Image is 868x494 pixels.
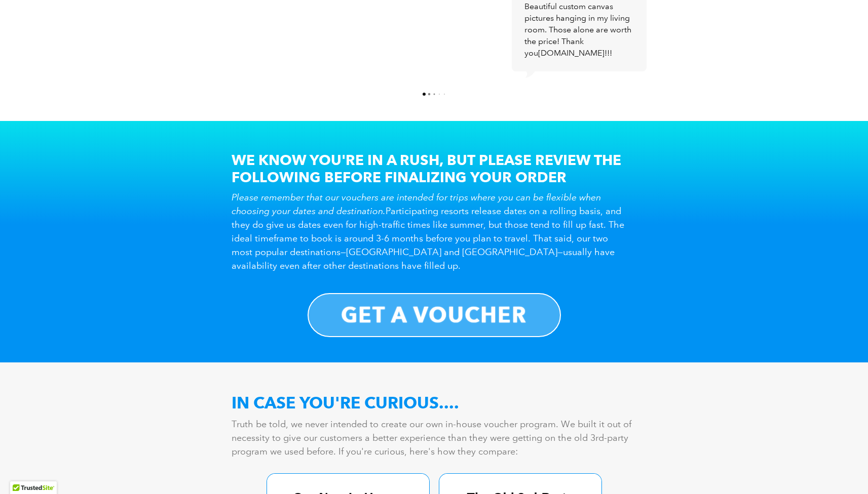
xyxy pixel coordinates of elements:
[232,393,637,413] h2: IN CASE YOU'RE CURIOUS....
[232,151,621,186] b: WE KNOW YOU'RE IN A RUSH, BUT PLEASE REVIEW THE FOLLOWING BEFORE FINALIZING YOUR ORDER
[341,302,527,328] b: GET A VOUCHER
[232,419,631,457] span: Truth be told, we never intended to create our own in-house voucher program. We built it out of n...
[308,293,561,337] a: GET A VOUCHER
[232,192,601,217] em: Please remember that our vouchers are intended for trips where you can be flexible when choosing ...
[232,192,624,271] span: Participating resorts release dates on a rolling basis, and they do give us dates even for high-t...
[538,48,605,58] a: [DOMAIN_NAME]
